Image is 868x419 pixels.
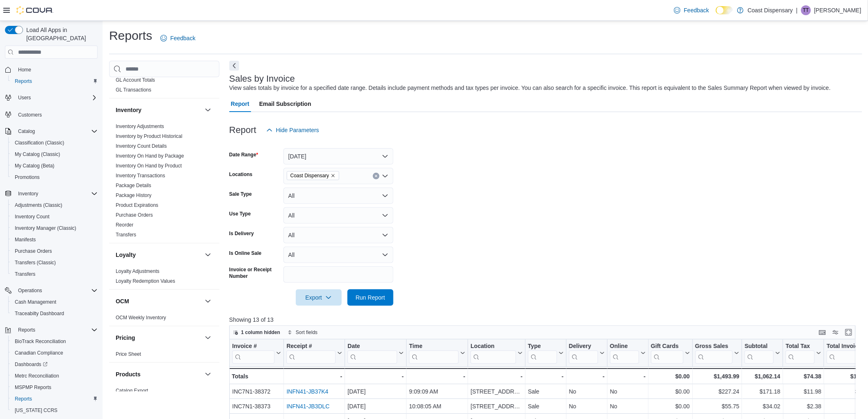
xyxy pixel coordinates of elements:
[23,26,98,42] span: Load All Apps in [GEOGRAPHIC_DATA]
[286,343,336,350] div: Receipt #
[15,286,46,295] button: Operations
[229,316,862,324] p: Showing 13 of 13
[11,161,58,171] a: My Catalog (Beta)
[116,222,133,228] span: Reorder
[116,87,151,93] a: GL Transactions
[8,257,101,268] button: Transfers (Classic)
[2,126,101,137] button: Catalog
[745,343,774,364] div: Subtotal
[11,348,66,358] a: Canadian Compliance
[18,327,35,333] span: Reports
[11,337,69,346] a: BioTrack Reconciliation
[11,309,67,318] a: Traceabilty Dashboard
[2,324,101,336] button: Reports
[116,133,183,140] span: Inventory by Product Historical
[290,172,329,180] span: Coast Dispensary
[229,230,254,237] label: Is Delivery
[382,173,388,179] button: Open list of options
[2,92,101,103] button: Users
[15,350,63,356] span: Canadian Compliance
[651,343,690,364] button: Gift Cards
[8,296,101,308] button: Cash Management
[11,382,55,392] a: MSPMP Reports
[15,271,35,277] span: Transfers
[8,211,101,222] button: Inventory Count
[15,225,76,231] span: Inventory Manager (Classic)
[2,108,101,120] button: Customers
[229,250,262,256] label: Is Online Sale
[11,76,35,86] a: Reports
[109,313,219,326] div: OCM
[15,286,98,295] span: Operations
[15,151,60,158] span: My Catalog (Classic)
[15,64,98,75] span: Home
[157,30,199,46] a: Feedback
[471,343,523,364] button: Location
[18,66,31,73] span: Home
[116,143,167,149] span: Inventory Count Details
[116,163,182,169] a: Inventory On Hand by Product
[11,382,98,392] span: MSPMP Reports
[15,373,59,379] span: Metrc Reconciliation
[11,371,62,381] a: Metrc Reconciliation
[116,297,129,305] h3: OCM
[15,202,62,208] span: Adjustments (Classic)
[8,382,101,393] button: MSPMP Reports
[15,93,98,103] span: Users
[11,200,66,210] a: Adjustments (Classic)
[229,151,258,158] label: Date Range
[283,227,393,243] button: All
[15,325,39,335] button: Reports
[844,327,854,337] button: Enter fullscreen
[610,401,646,411] div: No
[116,192,151,198] a: Package History
[15,384,51,391] span: MSPMP Reports
[109,75,219,98] div: Finance
[803,5,809,15] span: TT
[116,183,151,188] a: Package Details
[116,251,201,259] button: Loyalty
[8,393,101,405] button: Reports
[671,2,712,18] a: Feedback
[11,161,98,171] span: My Catalog (Beta)
[286,343,342,364] button: Receipt #
[373,173,379,179] button: Clear input
[15,78,32,85] span: Reports
[569,343,605,364] button: Delivery
[695,343,733,350] div: Gross Sales
[116,77,155,83] a: GL Account Totals
[109,386,219,409] div: Products
[11,149,98,159] span: My Catalog (Classic)
[116,268,160,275] span: Loyalty Adjustments
[229,171,253,178] label: Locations
[241,329,280,336] span: 1 column hidden
[745,401,780,411] div: $34.02
[229,84,831,92] div: View sales totals by invoice for a specified date range. Details include payment methods and tax ...
[116,370,201,378] button: Products
[831,327,841,337] button: Display options
[814,5,861,15] p: [PERSON_NAME]
[716,14,716,15] span: Dark Mode
[232,371,281,381] div: Totals
[745,343,774,350] div: Subtotal
[15,396,32,402] span: Reports
[203,369,213,379] button: Products
[11,258,59,268] a: Transfers (Classic)
[8,359,101,370] a: Dashboards
[232,343,274,350] div: Invoice #
[15,110,45,120] a: Customers
[11,212,98,222] span: Inventory Count
[695,401,739,411] div: $55.75
[471,343,516,364] div: Location
[116,143,167,149] a: Inventory Count Details
[286,343,336,364] div: Receipt # URL
[283,247,393,263] button: All
[229,211,251,217] label: Use Type
[347,401,404,411] div: [DATE]
[8,234,101,245] button: Manifests
[203,250,213,260] button: Loyalty
[610,371,646,381] div: -
[232,343,281,364] button: Invoice #
[471,371,523,381] div: -
[11,394,98,404] span: Reports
